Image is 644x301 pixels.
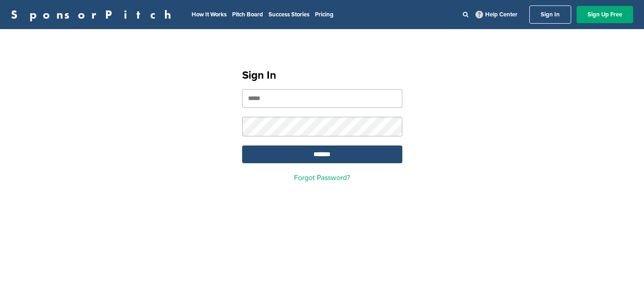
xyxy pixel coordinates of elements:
a: Pricing [315,11,334,18]
a: Success Stories [269,11,309,18]
a: How It Works [192,11,227,18]
h1: Sign In [242,67,402,84]
a: Sign In [529,5,571,24]
a: Sign Up Free [577,6,633,23]
a: Pitch Board [232,11,263,18]
a: Help Center [474,9,519,20]
a: SponsorPitch [11,9,177,20]
a: Forgot Password? [294,173,350,182]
